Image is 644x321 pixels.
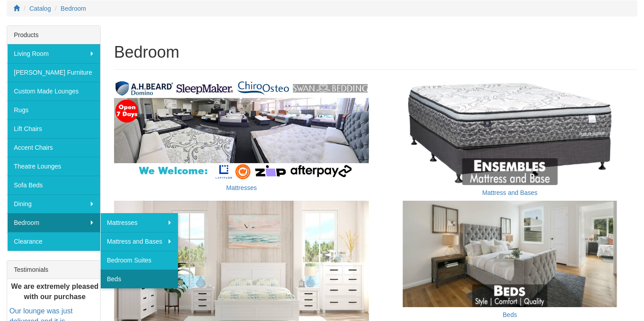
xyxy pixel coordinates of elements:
[7,261,100,279] div: Testimonials
[7,176,100,194] a: Sofa Beds
[382,201,637,307] img: Beds
[382,79,637,185] img: Mattress and Bases
[482,189,538,196] a: Mattress and Bases
[100,251,178,270] a: Bedroom Suites
[226,184,257,191] a: Mattresses
[100,270,178,288] a: Beds
[7,63,100,82] a: [PERSON_NAME] Furniture
[100,232,178,251] a: Mattress and Bases
[114,79,369,180] img: Mattresses
[7,82,100,101] a: Custom Made Lounges
[61,5,86,12] a: Bedroom
[7,26,100,44] div: Products
[7,194,100,213] a: Dining
[7,44,100,63] a: Living Room
[503,311,517,318] a: Beds
[7,101,100,119] a: Rugs
[114,43,637,61] h1: Bedroom
[7,232,100,251] a: Clearance
[7,138,100,157] a: Accent Chairs
[7,213,100,232] a: Bedroom
[7,119,100,138] a: Lift Chairs
[7,157,100,176] a: Theatre Lounges
[30,5,51,12] a: Catalog
[11,282,98,300] b: We are extremely pleased with our purchase
[100,213,178,232] a: Mattresses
